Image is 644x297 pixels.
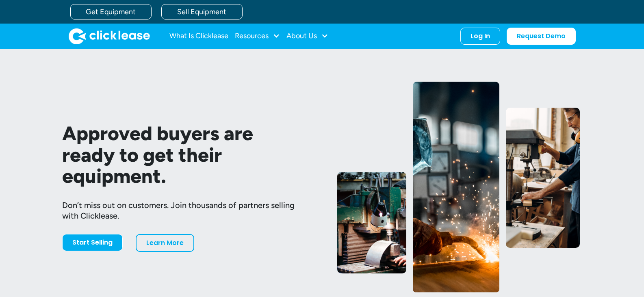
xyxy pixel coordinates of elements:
[62,234,123,251] a: Start Selling
[161,4,243,20] a: Sell Equipment
[62,200,309,221] div: Don’t miss out on customers. Join thousands of partners selling with Clicklease.
[69,28,150,44] img: Clicklease logo
[136,234,194,252] a: Learn More
[70,4,152,20] a: Get Equipment
[471,32,490,40] div: Log In
[62,123,309,187] h1: Approved buyers are ready to get their equipment.
[507,28,576,45] a: Request Demo
[169,28,228,44] a: What Is Clicklease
